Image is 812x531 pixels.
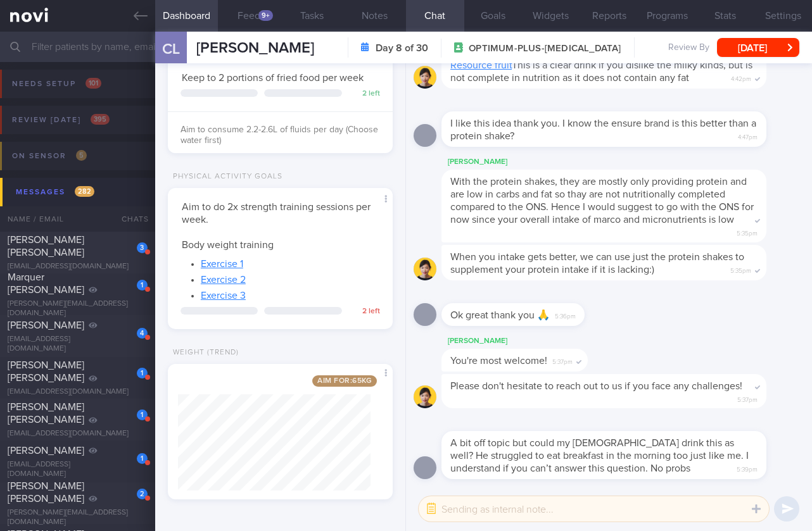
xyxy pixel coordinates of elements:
span: With the protein shakes, they are mostly only providing protein and are low in carbs and fat so t... [450,177,754,225]
span: You're most welcome! [450,356,547,366]
span: 5:35pm [737,226,758,238]
span: Marquer [PERSON_NAME] [8,272,84,295]
span: When you intake gets better, we can use just the protein shakes to supplement your protein intake... [450,252,744,275]
div: Physical Activity Goals [168,172,282,182]
div: [EMAIL_ADDRESS][DOMAIN_NAME] [8,429,148,439]
div: [EMAIL_ADDRESS][DOMAIN_NAME] [8,335,148,354]
div: 1 [137,409,148,420]
span: OPTIMUM-PLUS-[MEDICAL_DATA] [469,42,621,55]
div: CL [147,24,194,73]
div: 2 [137,489,148,499]
span: [PERSON_NAME] [PERSON_NAME] [8,360,84,383]
span: Please don't hesitate to reach out to us if you face any challenges! [450,381,742,391]
span: I like this idea thank you. I know the ensure brand is this better than a protein shake? [450,118,756,141]
span: 5:35pm [730,263,751,275]
span: [PERSON_NAME] [PERSON_NAME] [8,402,84,425]
span: Review By [668,42,709,54]
span: Body weight training [182,240,274,250]
span: 5:37pm [552,354,573,366]
span: 4:42pm [731,72,751,84]
div: Messages [13,184,98,201]
div: [PERSON_NAME] [441,154,804,170]
div: 3 [137,242,148,253]
button: [DATE] [717,38,799,57]
span: 101 [86,78,101,89]
span: 5:39pm [737,462,758,474]
div: Chats [105,206,155,232]
span: [PERSON_NAME] [8,320,84,330]
div: 1 [137,280,148,290]
div: [EMAIL_ADDRESS][DOMAIN_NAME] [8,460,148,479]
span: Aim for: 65 kg [312,375,377,387]
span: Aim to do 2x strength training sessions per week. [182,202,371,225]
div: 2 left [348,89,380,99]
span: Keep to 2 portions of fried food per week [182,73,364,83]
span: 5:36pm [555,309,576,321]
div: [PERSON_NAME][EMAIL_ADDRESS][DOMAIN_NAME] [8,508,148,527]
div: 1 [137,453,148,464]
span: Ok great thank you 🙏 [450,310,550,320]
div: 2 left [348,307,380,316]
a: Exercise 3 [201,290,246,301]
span: 5:37pm [737,392,758,404]
span: 4:47pm [738,130,758,142]
span: 282 [75,186,94,197]
a: Exercise 1 [201,259,243,269]
strong: Day 8 of 30 [376,42,428,54]
div: Needs setup [9,75,105,92]
div: [EMAIL_ADDRESS][DOMAIN_NAME] [8,387,148,397]
span: Aim to consume 2.2-2.6L of fluids per day (Choose water first) [181,125,378,146]
span: 395 [91,114,110,125]
div: [EMAIL_ADDRESS][DOMAIN_NAME] [8,262,148,272]
span: [PERSON_NAME] [8,446,84,456]
div: 9+ [258,10,273,21]
a: Exercise 2 [201,275,246,285]
a: Resource fruit [450,60,512,70]
span: [PERSON_NAME] [PERSON_NAME] [8,481,84,504]
div: [PERSON_NAME][EMAIL_ADDRESS][DOMAIN_NAME] [8,299,148,318]
span: [PERSON_NAME] [PERSON_NAME] [8,235,84,258]
div: Review [DATE] [9,111,113,128]
div: 1 [137,368,148,378]
span: A bit off topic but could my [DEMOGRAPHIC_DATA] drink this as well? He struggled to eat breakfast... [450,438,749,473]
div: Weight (Trend) [168,348,239,358]
span: 5 [76,150,87,161]
span: [PERSON_NAME] [196,41,314,56]
div: [PERSON_NAME] [441,334,626,349]
div: 4 [137,328,148,339]
div: On sensor [9,147,90,165]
